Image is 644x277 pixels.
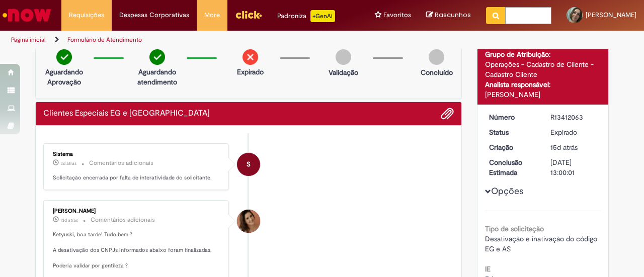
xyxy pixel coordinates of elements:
[1,5,53,25] img: ServiceNow
[60,217,78,223] time: 15/08/2025 14:11:11
[277,10,335,22] div: Padroniza
[67,36,142,44] a: Formulário de Atendimento
[486,7,506,24] button: Pesquisar
[40,67,89,87] p: Aguardando Aprovação
[481,127,543,137] dt: Status
[485,49,601,59] div: Grupo de Atribuição:
[429,49,444,65] img: img-circle-grey.png
[485,79,601,89] div: Analista responsável:
[550,112,597,122] div: R13412063
[53,151,220,157] div: Sistema
[119,10,189,20] span: Despesas Corporativas
[421,67,453,77] p: Concluído
[336,49,351,65] img: img-circle-grey.png
[235,7,262,22] img: click_logo_yellow_360x200.png
[53,174,220,182] p: Solicitação encerrada por falta de interatividade do solicitante.
[426,11,471,20] a: Rascunhos
[383,10,411,20] span: Favoritos
[204,10,220,20] span: More
[550,143,578,152] span: 15d atrás
[481,112,543,122] dt: Número
[60,160,76,166] time: 25/08/2025 13:11:12
[441,107,454,120] button: Adicionar anexos
[69,10,104,20] span: Requisições
[237,67,264,77] p: Expirado
[435,10,471,20] span: Rascunhos
[237,210,260,233] div: Emiliane Dias De Souza
[133,67,182,87] p: Aguardando atendimento
[586,11,636,19] span: [PERSON_NAME]
[485,264,491,273] b: IE
[8,31,422,49] ul: Trilhas de página
[481,157,543,177] dt: Conclusão Estimada
[481,142,543,152] dt: Criação
[237,153,260,176] div: System
[485,89,601,100] div: [PERSON_NAME]
[550,127,597,137] div: Expirado
[11,36,46,44] a: Página inicial
[485,234,599,253] span: Desativação e inativação do código EG e AS
[310,10,335,22] p: +GenAi
[485,59,601,79] div: Operações - Cadastro de Cliente - Cadastro Cliente
[550,142,597,152] div: 13/08/2025 20:20:17
[60,160,76,166] span: 3d atrás
[550,157,597,177] div: [DATE] 13:00:01
[91,216,155,224] small: Comentários adicionais
[329,67,358,77] p: Validação
[60,217,78,223] span: 13d atrás
[247,152,251,176] span: S
[89,159,153,167] small: Comentários adicionais
[53,208,220,214] div: [PERSON_NAME]
[56,49,72,65] img: check-circle-green.png
[43,109,210,118] h2: Clientes Especiais EG e AS Histórico de tíquete
[550,143,578,152] time: 13/08/2025 20:20:17
[243,49,258,65] img: remove.png
[485,224,544,233] b: Tipo de solicitação
[149,49,165,65] img: check-circle-green.png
